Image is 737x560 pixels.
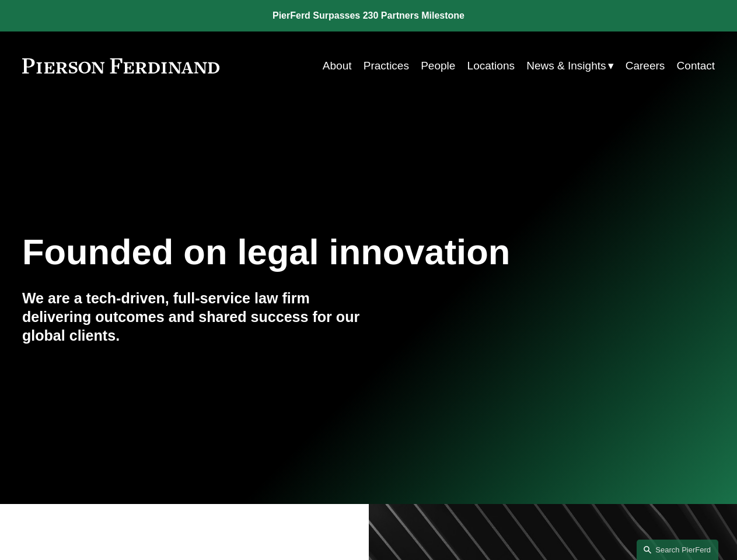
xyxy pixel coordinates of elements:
a: Contact [677,55,715,77]
h4: We are a tech-driven, full-service law firm delivering outcomes and shared success for our global... [22,289,369,345]
a: About [323,55,352,77]
a: People [421,55,455,77]
h1: Founded on legal innovation [22,232,599,272]
a: Practices [364,55,409,77]
a: folder dropdown [526,55,613,77]
span: News & Insights [526,56,606,76]
a: Locations [467,55,515,77]
a: Careers [626,55,665,77]
a: Search this site [637,540,718,560]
